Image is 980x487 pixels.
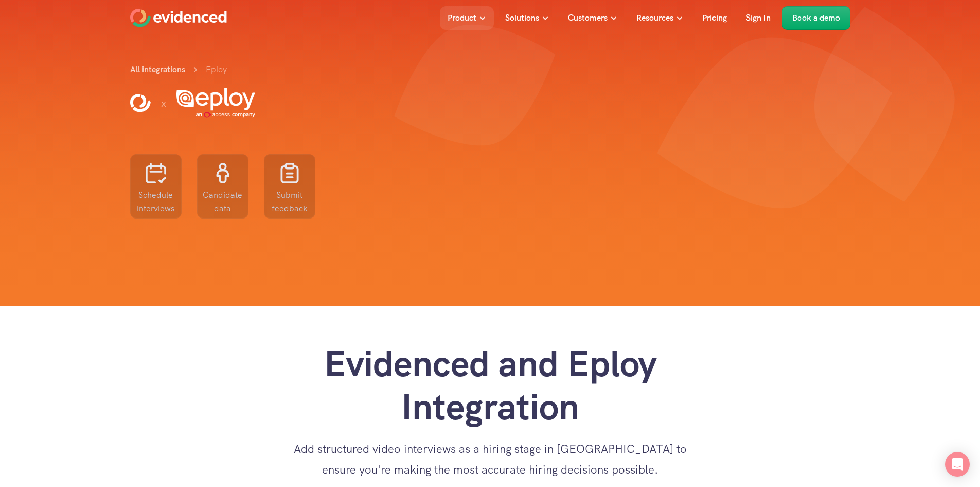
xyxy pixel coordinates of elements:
a: Home [130,9,227,27]
p: Resources [636,11,673,25]
a: Sign In [738,6,778,30]
a: Pricing [694,6,735,30]
p: Submit feedback [269,189,310,215]
p: Sign In [746,11,771,25]
p: Schedule interviews [135,189,176,215]
p: Book a demo [792,11,840,25]
a: All integrations [130,64,185,75]
p: Add structured video interviews as a hiring stage in [GEOGRAPHIC_DATA] to ensure you're making th... [284,439,696,480]
p: Customers [568,11,608,25]
p: Product [448,11,476,25]
p: Solutions [505,11,539,25]
p: Candidate data [202,189,243,215]
a: Book a demo [782,6,850,30]
p: Eploy [206,63,227,76]
h5: x [161,95,166,111]
p: Pricing [702,11,727,25]
div: Open Intercom Messenger [945,452,970,477]
h1: Evidenced and Eploy Integration [284,342,696,429]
